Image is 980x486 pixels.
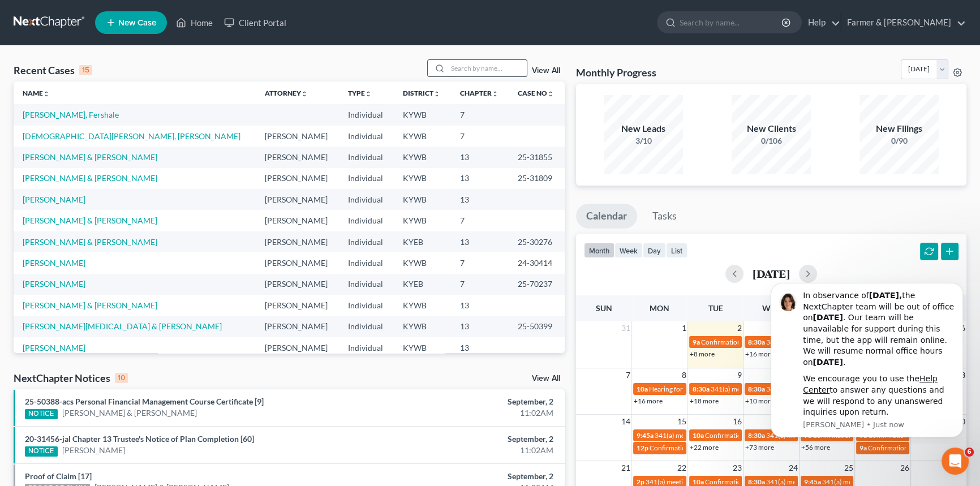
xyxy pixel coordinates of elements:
td: KYWB [394,337,451,358]
a: +16 more [745,350,774,358]
a: [PERSON_NAME] [62,445,125,456]
i: unfold_more [43,91,50,97]
a: [PERSON_NAME][MEDICAL_DATA] & [PERSON_NAME] [23,321,222,331]
a: +22 more [690,443,719,451]
span: Confirmation hearing for [PERSON_NAME] [705,478,833,486]
a: Tasks [642,204,687,229]
i: unfold_more [492,91,498,97]
td: Individual [339,147,394,167]
span: 14 [620,415,631,428]
i: unfold_more [433,91,440,97]
a: +18 more [690,397,719,405]
a: Home [170,12,218,33]
span: 341(a) meeting for [PERSON_NAME] & [PERSON_NAME] [711,385,880,393]
div: New Clients [732,122,811,135]
td: 13 [451,168,509,189]
span: 10a [637,385,648,393]
td: 24-30414 [509,252,565,273]
td: 13 [451,295,509,316]
span: 341(a) meeting for [PERSON_NAME] [822,478,931,486]
div: New Leads [604,122,683,135]
a: View All [532,67,560,75]
a: [PERSON_NAME] [23,279,85,289]
td: [PERSON_NAME] [256,252,339,273]
span: Mon [650,303,669,313]
a: Client Portal [218,12,292,33]
div: 0/90 [859,135,939,147]
td: [PERSON_NAME] [256,295,339,316]
td: 25-50399 [509,316,565,337]
a: [PERSON_NAME] [23,258,85,268]
span: 15 [676,415,687,428]
span: 341(a) meeting for [PERSON_NAME] [646,478,755,486]
div: 11:02AM [385,445,553,456]
a: Help [802,12,840,33]
a: [PERSON_NAME], Fershale [23,110,119,119]
span: Hearing for [PERSON_NAME] & [PERSON_NAME] [649,385,797,393]
span: 8 [681,368,687,382]
td: 13 [451,189,509,210]
span: Confirmation hearing for [PERSON_NAME] & [PERSON_NAME] [650,444,838,452]
a: Chapterunfold_more [460,89,498,97]
td: 25-70237 [509,274,565,295]
td: KYWB [394,168,451,189]
td: Individual [339,337,394,358]
a: Case Nounfold_more [518,89,554,97]
td: 13 [451,337,509,358]
span: 26 [899,461,910,475]
a: +56 more [801,443,830,451]
td: Individual [339,316,394,337]
span: 2 [736,321,743,335]
td: KYWB [394,210,451,231]
td: [PERSON_NAME] [256,231,339,252]
a: Typeunfold_more [348,89,372,97]
span: New Case [118,19,156,27]
td: 25-31809 [509,168,565,189]
a: +73 more [745,443,774,451]
i: unfold_more [547,91,554,97]
a: +16 more [634,397,663,405]
td: Individual [339,168,394,189]
a: 25-50388-acs Personal Financial Management Course Certificate [9] [25,397,264,406]
td: Individual [339,252,394,273]
span: 1 [681,321,687,335]
div: September, 2 [385,433,553,445]
div: NextChapter Notices [14,371,128,385]
td: KYEB [394,274,451,295]
td: KYWB [394,126,451,147]
a: [PERSON_NAME] & [PERSON_NAME] [23,216,157,225]
input: Search by name... [680,12,783,33]
div: Recent Cases [14,63,92,77]
div: 3/10 [604,135,683,147]
td: KYWB [394,147,451,167]
div: 0/106 [732,135,811,147]
span: 8:30a [748,478,765,486]
div: September, 2 [385,471,553,482]
span: 8:30a [693,385,710,393]
span: 341(a) meeting for [PERSON_NAME] [655,431,764,440]
div: NOTICE [25,409,58,419]
a: Proof of Claim [17] [25,471,92,481]
i: unfold_more [365,91,372,97]
h3: Monthly Progress [576,66,656,79]
a: +8 more [690,350,715,358]
span: 9a [693,338,700,346]
span: 341(a) meeting for [PERSON_NAME] [766,478,875,486]
td: [PERSON_NAME] [256,126,339,147]
span: Confirmation hearing for [PERSON_NAME] [705,431,833,440]
td: Individual [339,231,394,252]
div: NOTICE [25,446,58,457]
td: 7 [451,274,509,295]
span: 9:45a [637,431,654,440]
span: 8:30a [748,338,765,346]
td: Individual [339,104,394,125]
td: Individual [339,274,394,295]
td: 13 [451,316,509,337]
span: 6 [965,448,974,457]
